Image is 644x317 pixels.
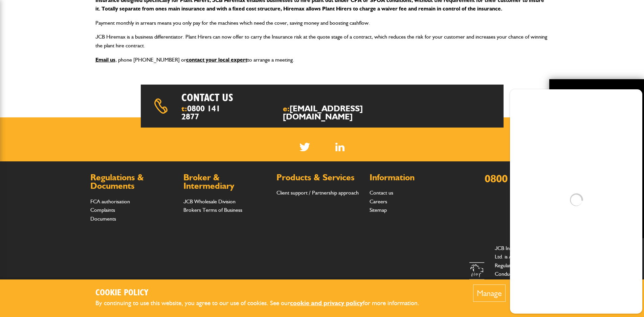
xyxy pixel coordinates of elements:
[510,88,642,312] iframe: SalesIQ Chatwindow
[283,104,363,121] a: [EMAIL_ADDRESS][DOMAIN_NAME]
[473,285,506,302] button: Manage
[90,216,116,222] a: Documents
[299,143,310,151] img: Twitter
[183,207,242,213] a: Brokers Terms of Business
[95,32,549,50] p: JCB Hiremax is a business differentiator. Plant Hirers can now offer to carry the Insurance risk ...
[90,198,130,205] a: FCA authorisation
[370,173,456,182] h2: Information
[283,105,397,121] span: e:
[181,104,220,121] a: 0800 141 2877
[95,19,549,27] p: Payment monthly in arrears means you only pay for the machines which need the cover, saving money...
[183,173,270,190] h2: Broker & Intermediary
[290,299,363,307] a: cookie and privacy policy
[485,172,554,185] a: 0800 141 2877
[276,173,363,182] h2: Products & Services
[90,207,115,213] a: Complaints
[181,91,340,104] h2: Contact us
[186,56,247,63] a: contact your local expert
[183,198,236,205] a: JCB Wholesale Division
[276,189,359,196] a: Client support / Partnership approach
[95,55,549,64] p: , phone [PHONE_NUMBER] or to arrange a meeting.
[335,143,345,151] img: Linked In
[370,189,393,196] a: Contact us
[370,198,387,205] a: Careers
[495,244,554,304] p: JCB Insurance Services Ltd. is Authorised and Regulated by the Financial Conduct Authority and is...
[95,298,430,309] p: By continuing to use this website, you agree to our use of cookies. See our for more information.
[95,56,115,63] a: Email us
[90,173,177,190] h2: Regulations & Documents
[181,105,226,121] span: t:
[95,288,430,298] h2: Cookie Policy
[370,207,387,213] a: Sitemap
[335,143,345,151] a: LinkedIn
